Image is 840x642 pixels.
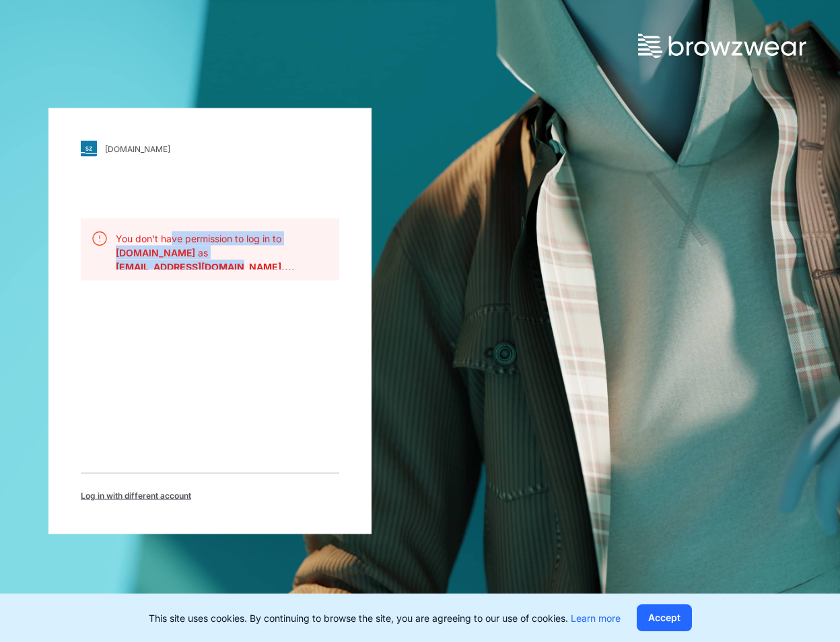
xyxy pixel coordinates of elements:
div: [DOMAIN_NAME] [105,143,170,153]
b: fannyy@textiles.org.tw [116,261,295,273]
img: svg+xml;base64,PHN2ZyB3aWR0aD0iMjQiIGhlaWdodD0iMjQiIHZpZXdCb3g9IjAgMCAyNCAyNCIgZmlsbD0ibm9uZSIgeG... [92,231,108,247]
p: This site uses cookies. By continuing to browse the site, you are agreeing to our use of cookies. [149,611,621,625]
button: Accept [637,604,692,631]
img: svg+xml;base64,PHN2ZyB3aWR0aD0iMjgiIGhlaWdodD0iMjgiIHZpZXdCb3g9IjAgMCAyOCAyOCIgZmlsbD0ibm9uZSIgeG... [81,141,97,157]
img: browzwear-logo.73288ffb.svg [638,34,806,58]
b: [DOMAIN_NAME] [116,247,198,258]
p: You don't have permission to log in to as [116,231,328,260]
a: Learn more [571,612,621,624]
a: [DOMAIN_NAME] [81,141,339,157]
span: Log in with different account [81,490,191,502]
